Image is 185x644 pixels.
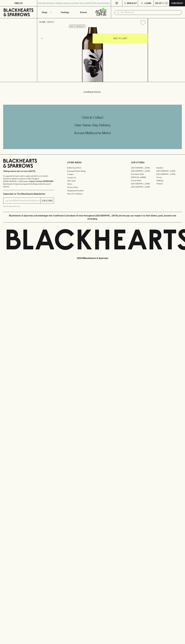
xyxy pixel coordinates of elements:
a: [GEOGRAPHIC_DATA] [131,166,156,169]
a: Stores [74,6,93,18]
a: Terms & Conditions [67,192,118,195]
a: Careers [67,173,118,176]
a: Bottle Drop FAQ's [67,166,118,169]
p: It is against the law to sell or supply alcohol to, or to obtain alcohol on behalf of a person un... [3,175,54,188]
a: Shipping Information [67,189,118,192]
p: Loading products... [3,90,182,93]
button: SUBSCRIBE [41,198,54,203]
a: SHOP [47,21,53,23]
a: [GEOGRAPHIC_DATA] [156,173,182,176]
a: Business & Bulk Gifting [67,169,118,173]
p: Tastings [61,11,69,14]
p: 0 [166,2,167,4]
a: Privacy Policy [67,186,118,189]
a: FAQ's [67,182,118,186]
p: Blackhearts & Sparrows acknowledges the traditional Custodians of land throughout [GEOGRAPHIC_DAT... [5,214,180,220]
a: [GEOGRAPHIC_DATA] [131,169,156,173]
p: We will never spam you [3,205,54,208]
p: FIND US [14,2,23,5]
button: Shop [37,6,56,18]
a: Geelong [156,179,182,182]
p: OUR STORES [131,161,182,164]
a: Gift Cards [67,179,118,182]
h5: Uber Same-Day Delivery [3,123,182,127]
button: Add to wishlist [139,19,147,26]
button: Add to wishlist [68,25,86,28]
a: Fitzroy North [131,179,156,182]
h5: Click & Collect [3,115,182,120]
p: SUBSCRIBE [42,199,53,202]
h5: Across Melbourne Metro [3,131,182,135]
input: e.g. jane@blackheartsandsparrows.com.au [5,199,40,203]
div: Call to action block [3,105,182,149]
a: [GEOGRAPHIC_DATA] [131,185,156,188]
p: $0.00 [155,2,162,5]
p: Subscribe to The Blackhearts Newsletter [3,192,54,195]
a: [PERSON_NAME] [131,176,156,179]
p: Wishlist [127,2,137,5]
a: Prahran [156,182,182,185]
a: Fitzroy [156,176,182,179]
p: ADD TO CART [113,37,127,40]
p: Login [145,2,151,5]
strong: Liquor License #32064953 [29,180,53,182]
a: Brunswick West [131,173,156,176]
a: HOME [39,21,45,23]
button: ADD TO CART [93,34,148,43]
a: [GEOGRAPHIC_DATA] [156,169,182,173]
input: Try "Pinot noir" [121,10,180,15]
a: Tastings [56,6,74,18]
p: Sibling owned and run since [DATE] [3,170,54,173]
a: Braddon [156,166,182,169]
p: OTHER AREAS [67,161,118,164]
p: Stores [80,11,87,14]
a: [GEOGRAPHIC_DATA] [131,182,156,185]
img: 11213.png [37,27,148,82]
p: Shop [42,11,47,14]
a: Contact Us [67,176,118,179]
p: Checkout [171,2,183,5]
